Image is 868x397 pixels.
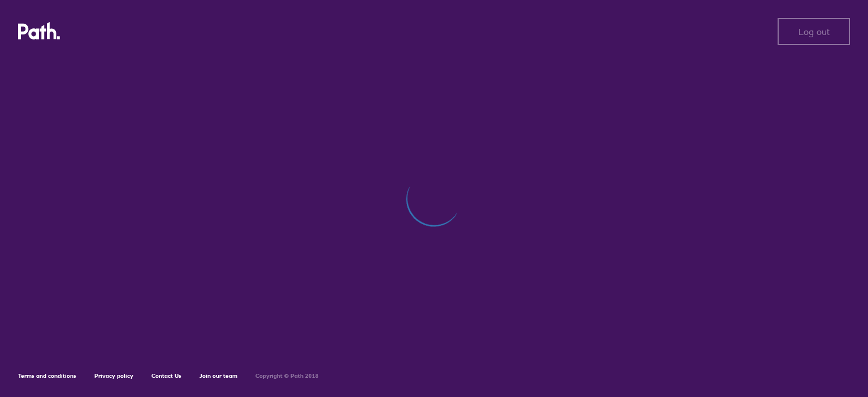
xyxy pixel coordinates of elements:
[151,372,181,379] a: Contact Us
[18,372,76,379] a: Terms and conditions
[255,373,319,379] h6: Copyright © Path 2018
[94,372,133,379] a: Privacy policy
[199,372,237,379] a: Join our team
[778,18,850,45] button: Log out
[798,27,830,37] span: Log out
